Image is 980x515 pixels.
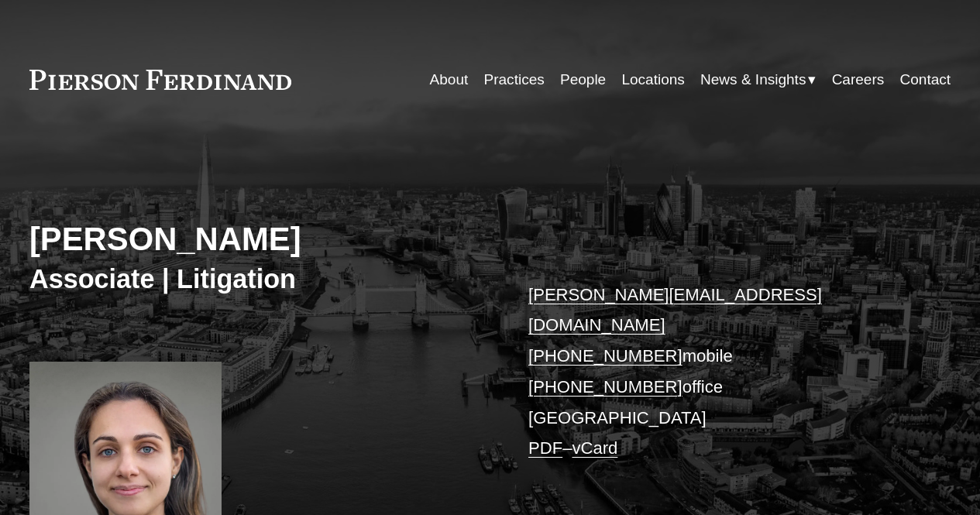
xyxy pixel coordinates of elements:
a: [PHONE_NUMBER] [528,377,683,397]
p: mobile office [GEOGRAPHIC_DATA] – [528,280,912,464]
a: People [560,65,606,94]
h3: Associate | Litigation [29,263,490,295]
a: [PHONE_NUMBER] [528,346,683,366]
a: vCard [572,438,617,458]
span: News & Insights [700,67,806,93]
a: [PERSON_NAME][EMAIL_ADDRESS][DOMAIN_NAME] [528,285,822,335]
a: PDF [528,438,562,458]
a: Contact [900,65,951,94]
a: folder dropdown [700,65,816,94]
a: Locations [621,65,684,94]
a: Practices [484,65,545,94]
h2: [PERSON_NAME] [29,220,490,259]
a: About [430,65,469,94]
a: Careers [832,65,885,94]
